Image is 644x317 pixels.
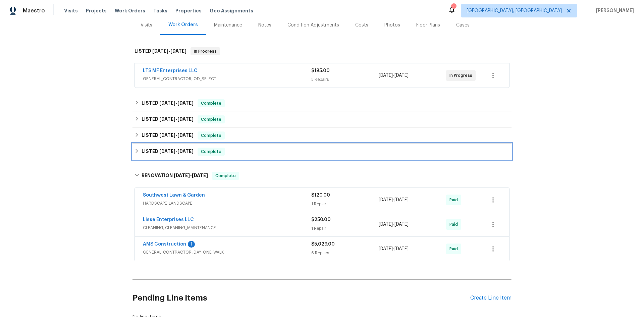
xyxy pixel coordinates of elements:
span: [DATE] [379,247,393,251]
span: Geo Assignments [210,7,253,14]
span: GENERAL_CONTRACTOR, OD_SELECT [143,75,311,82]
span: CLEANING, CLEANING_MAINTENANCE [143,224,311,231]
div: RENOVATION [DATE]-[DATE]Complete [132,165,512,187]
a: Southwest Lawn & Garden [143,193,205,198]
h2: Pending Line Items [132,282,470,314]
span: [DATE] [394,222,409,227]
a: AMS Construction [143,242,186,247]
span: [GEOGRAPHIC_DATA], [GEOGRAPHIC_DATA] [467,7,562,14]
div: Floor Plans [416,22,440,29]
span: Complete [198,148,224,155]
span: Complete [213,172,238,179]
span: [DATE] [379,73,393,78]
div: Condition Adjustments [287,22,339,29]
span: - [159,101,194,105]
a: Lisse Enterprises LLC [143,217,194,222]
span: [DATE] [192,173,208,178]
span: Paid [449,221,461,228]
h6: LISTED [142,131,194,140]
span: - [379,197,409,203]
div: LISTED [DATE]-[DATE]Complete [132,95,512,111]
span: [DATE] [379,198,393,202]
span: Complete [198,100,224,107]
div: LISTED [DATE]-[DATE]Complete [132,111,512,127]
div: Work Orders [168,21,198,28]
div: Photos [384,22,400,29]
span: Work Orders [115,7,145,14]
span: - [159,117,194,121]
span: $5,029.00 [311,242,335,247]
div: 6 Repairs [311,250,379,256]
div: Notes [258,22,271,29]
a: LTS MF Enterprises LLC [143,68,198,73]
span: [DATE] [394,73,409,78]
span: [DATE] [159,133,175,138]
span: [DATE] [159,101,175,105]
span: Projects [86,7,107,14]
div: 1 Repair [311,225,379,232]
div: LISTED [DATE]-[DATE]Complete [132,127,512,144]
h6: LISTED [135,47,186,55]
span: HARDSCAPE_LANDSCAPE [143,200,311,207]
div: LISTED [DATE]-[DATE]In Progress [132,41,512,62]
span: Visits [64,7,78,14]
span: $250.00 [311,217,331,222]
span: - [379,221,409,228]
span: [DATE] [177,117,194,121]
div: 1 [451,4,456,11]
span: Paid [449,246,461,252]
h6: RENOVATION [142,172,208,180]
span: [DATE] [159,149,175,154]
div: Cases [456,22,470,29]
span: In Progress [449,72,475,79]
span: [DATE] [177,149,194,154]
span: In Progress [191,48,219,55]
span: $185.00 [311,68,330,73]
span: [DATE] [177,133,194,138]
span: [DATE] [152,49,168,53]
span: - [159,133,194,138]
span: [PERSON_NAME] [593,7,634,14]
span: Properties [175,7,202,14]
span: [DATE] [159,117,175,121]
div: Costs [355,22,368,29]
span: - [152,49,186,53]
span: [DATE] [394,247,409,251]
div: Visits [141,22,152,29]
div: LISTED [DATE]-[DATE]Complete [132,144,512,160]
span: - [379,246,409,252]
div: 1 Repair [311,201,379,207]
span: Complete [198,132,224,139]
div: 3 Repairs [311,76,379,83]
span: [DATE] [379,222,393,227]
span: GENERAL_CONTRACTOR, DAY_ONE_WALK [143,249,311,256]
span: Maestro [23,7,45,14]
span: [DATE] [177,101,194,105]
span: $120.00 [311,193,330,198]
div: Maintenance [214,22,242,29]
span: - [159,149,194,154]
h6: LISTED [142,115,194,123]
span: [DATE] [394,198,409,202]
h6: LISTED [142,99,194,107]
span: - [379,72,409,79]
div: 1 [188,241,195,248]
h6: LISTED [142,148,194,156]
span: Paid [449,197,461,203]
span: - [174,173,208,178]
span: Complete [198,116,224,123]
div: Create Line Item [470,295,512,301]
span: Tasks [153,8,167,13]
span: [DATE] [170,49,186,53]
span: [DATE] [174,173,190,178]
